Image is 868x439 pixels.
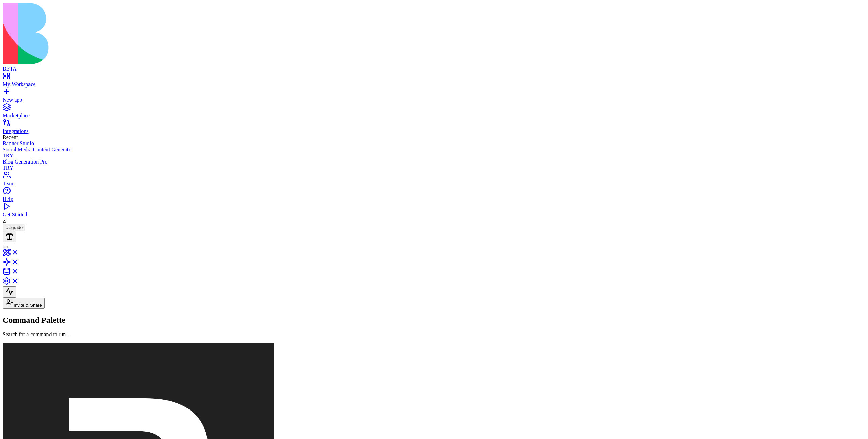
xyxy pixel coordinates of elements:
[3,122,865,134] a: Integrations
[3,113,865,119] div: Marketplace
[3,75,865,88] a: My Workspace
[3,128,865,134] div: Integrations
[3,3,275,64] img: logo
[3,298,45,309] button: Invite & Share
[3,331,865,338] p: Search for a command to run...
[3,91,865,103] a: New app
[3,206,865,218] a: Get Started
[3,66,865,72] div: BETA
[3,218,6,224] span: Z
[3,212,865,218] div: Get Started
[3,159,865,165] div: Blog Generation Pro
[3,147,865,159] a: Social Media Content GeneratorTRY
[3,97,865,103] div: New app
[3,140,865,147] a: Banner Studio
[3,190,865,202] a: Help
[3,60,865,72] a: BETA
[3,165,865,171] div: TRY
[3,81,865,88] div: My Workspace
[3,224,25,231] button: Upgrade
[3,107,865,119] a: Marketplace
[3,180,865,187] div: Team
[3,147,865,153] div: Social Media Content Generator
[3,196,865,202] div: Help
[3,159,865,171] a: Blog Generation ProTRY
[3,153,865,159] div: TRY
[3,224,25,230] a: Upgrade
[3,174,865,187] a: Team
[3,134,18,140] span: Recent
[3,316,865,325] h2: Command Palette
